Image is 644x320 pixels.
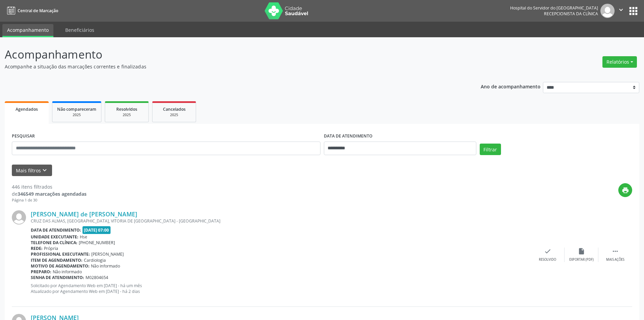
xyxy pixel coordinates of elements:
div: Página 1 de 30 [12,197,87,203]
span: Própria [44,246,58,251]
b: Rede: [31,246,43,251]
div: 2025 [110,112,144,118]
button: Relatórios [602,56,637,68]
span: Não informado [53,269,82,275]
span: Central de Marcação [18,8,58,14]
i: insert_drive_file [578,248,585,255]
div: 446 itens filtrados [12,183,87,190]
label: DATA DE ATENDIMENTO [324,131,373,142]
a: [PERSON_NAME] de [PERSON_NAME] [31,210,137,218]
p: Ano de acompanhamento [481,82,541,90]
b: Telefone da clínica: [31,240,77,246]
p: Solicitado por Agendamento Web em [DATE] - há um mês Atualizado por Agendamento Web em [DATE] - h... [31,283,531,294]
div: Resolvido [539,257,556,262]
p: Acompanhamento [5,46,449,63]
div: 2025 [57,112,96,118]
div: Exportar (PDF) [569,257,594,262]
span: Não informado [91,263,120,269]
i:  [617,6,625,14]
span: Recepcionista da clínica [544,11,598,17]
img: img [600,4,615,18]
span: [PHONE_NUMBER] [79,240,115,246]
i: print [622,187,629,194]
button: print [618,183,632,197]
p: Acompanhe a situação das marcações correntes e finalizadas [5,63,449,70]
b: Senha de atendimento: [31,275,84,280]
div: 2025 [157,112,191,118]
button: apps [627,5,639,17]
b: Item de agendamento: [31,257,82,263]
button: Filtrar [480,144,501,155]
b: Preparo: [31,269,51,275]
span: [PERSON_NAME] [91,251,124,257]
span: Resolvidos [116,106,137,112]
a: Acompanhamento [2,24,53,37]
b: Profissional executante: [31,251,90,257]
div: Hospital do Servidor do [GEOGRAPHIC_DATA] [510,5,598,11]
strong: 346549 marcações agendadas [18,191,87,197]
button:  [615,4,627,18]
span: [DATE] 07:00 [82,226,111,234]
a: Beneficiários [61,24,99,36]
div: CRUZ DAS ALMAS, [GEOGRAPHIC_DATA], VITORIA DE [GEOGRAPHIC_DATA] - [GEOGRAPHIC_DATA] [31,218,531,224]
span: Cardiologia [84,257,106,263]
span: Hse [80,234,87,240]
span: Agendados [16,106,38,112]
i: keyboard_arrow_down [41,167,48,174]
span: M02804654 [86,275,108,280]
i: check [544,248,551,255]
b: Data de atendimento: [31,227,81,233]
img: img [12,210,26,225]
span: Cancelados [163,106,186,112]
a: Central de Marcação [5,5,58,16]
b: Motivo de agendamento: [31,263,90,269]
button: Mais filtroskeyboard_arrow_down [12,165,52,176]
b: Unidade executante: [31,234,78,240]
div: Mais ações [606,257,624,262]
i:  [612,248,619,255]
div: de [12,190,87,197]
span: Não compareceram [57,106,96,112]
label: PESQUISAR [12,131,35,142]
